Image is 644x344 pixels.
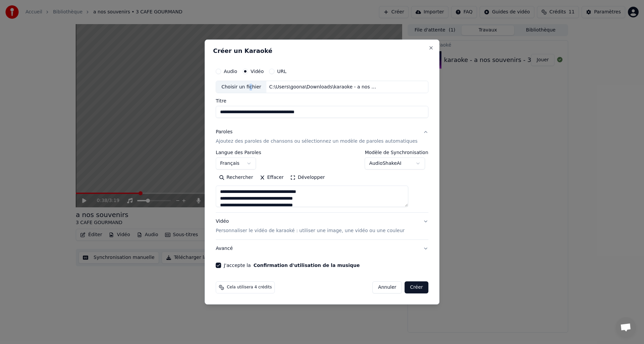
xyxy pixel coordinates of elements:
label: URL [277,69,286,74]
h2: Créer un Karaoké [213,48,431,54]
button: J'accepte la [254,263,360,268]
div: ParolesAjoutez des paroles de chansons ou sélectionnez un modèle de paroles automatiques [216,150,428,213]
div: Vidéo [216,218,405,234]
label: Audio [224,69,237,74]
p: Personnaliser le vidéo de karaoké : utiliser une image, une vidéo ou une couleur [216,227,405,234]
label: Titre [216,99,428,104]
div: Paroles [216,129,232,136]
button: Effacer [256,173,287,183]
button: Annuler [372,281,402,293]
span: Cela utilisera 4 crédits [227,285,272,290]
button: ParolesAjoutez des paroles de chansons ou sélectionnez un modèle de paroles automatiques [216,124,428,150]
button: Rechercher [216,173,256,183]
label: Langue des Paroles [216,150,261,155]
button: Créer [405,281,428,293]
div: Choisir un fichier [216,81,266,93]
label: J'accepte la [224,263,360,268]
label: Vidéo [251,69,264,74]
div: C:\Users\goona\Downloads\karaoke - a nos souvenirs - 3 CAFE GOURMAND.mp4 [267,84,381,90]
label: Modèle de Synchronisation [365,150,428,155]
button: VidéoPersonnaliser le vidéo de karaoké : utiliser une image, une vidéo ou une couleur [216,213,428,240]
button: Développer [287,173,328,183]
p: Ajoutez des paroles de chansons ou sélectionnez un modèle de paroles automatiques [216,138,418,145]
button: Avancé [216,240,428,257]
